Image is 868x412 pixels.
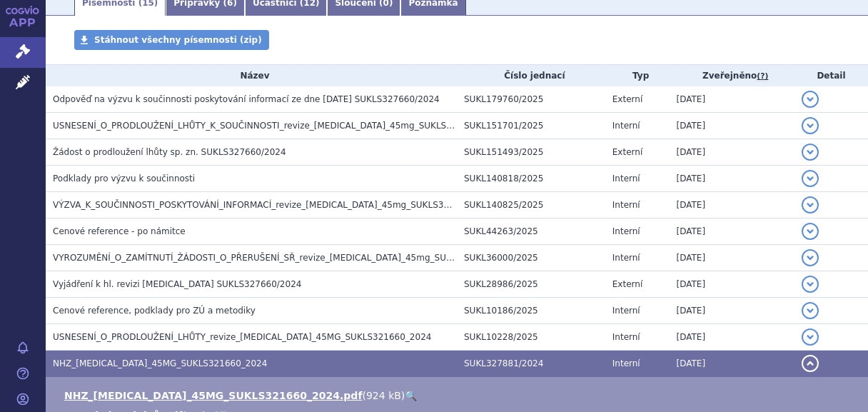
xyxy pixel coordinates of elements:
[457,298,605,324] td: SUKL10186/2025
[670,271,794,298] td: [DATE]
[457,324,605,351] td: SUKL10228/2025
[612,358,640,368] span: Interní
[670,86,794,113] td: [DATE]
[802,355,819,372] button: detail
[366,390,401,401] span: 924 kB
[612,121,640,131] span: Interní
[670,192,794,218] td: [DATE]
[53,332,431,342] span: USNESENÍ_O_PRODLOUŽENÍ_LHŮTY_revize_ustekinumab_45MG_SUKLS321660_2024
[802,144,819,161] button: detail
[53,121,505,131] span: USNESENÍ_O_PRODLOUŽENÍ_LHŮTY_K_SOUČINNOSTI_revize_ustekinumab_45mg_SUKLS327660_2024
[612,200,640,210] span: Interní
[53,94,440,104] span: Odpověď na výzvu k součinnosti poskytování informací ze dne 17. 4. 2025 SUKLS327660/2024
[802,170,819,187] button: detail
[605,65,670,86] th: Typ
[670,351,794,377] td: [DATE]
[405,390,417,401] a: 🔍
[794,65,868,86] th: Detail
[457,351,605,377] td: SUKL327881/2024
[757,71,768,81] abbr: (?)
[802,249,819,266] button: detail
[670,218,794,245] td: [DATE]
[53,279,301,289] span: Vyjádření k hl. revizi Stelara SUKLS327660/2024
[612,94,642,104] span: Externí
[612,332,640,342] span: Interní
[94,35,262,45] span: Stáhnout všechny písemnosti (zip)
[64,390,362,401] a: NHZ_[MEDICAL_DATA]_45MG_SUKLS321660_2024.pdf
[457,192,605,218] td: SUKL140825/2025
[457,166,605,192] td: SUKL140818/2025
[802,276,819,293] button: detail
[802,328,819,346] button: detail
[802,196,819,213] button: detail
[670,298,794,324] td: [DATE]
[670,113,794,139] td: [DATE]
[670,166,794,192] td: [DATE]
[670,324,794,351] td: [DATE]
[612,174,640,184] span: Interní
[612,253,640,263] span: Interní
[612,306,640,316] span: Interní
[670,245,794,271] td: [DATE]
[46,65,457,86] th: Název
[74,30,269,50] a: Stáhnout všechny písemnosti (zip)
[53,147,286,157] span: Žádost o prodloužení lhůty sp. zn. SUKLS327660/2024
[53,253,520,263] span: VYROZUMĚNÍ_O_ZAMÍTNUTÍ_ŽÁDOSTI_O_PŘERUŠENÍ_SŘ_revize_ustekinumab_45mg_SUKLS327660_2024
[457,271,605,298] td: SUKL28986/2025
[802,223,819,240] button: detail
[457,113,605,139] td: SUKL151701/2025
[802,302,819,319] button: detail
[612,279,642,289] span: Externí
[64,388,854,403] li: ( )
[457,218,605,245] td: SUKL44263/2025
[53,358,267,368] span: NHZ_ustekinumab_45MG_SUKLS321660_2024
[53,306,256,316] span: Cenové reference, podklady pro ZÚ a metodiky
[457,245,605,271] td: SUKL36000/2025
[670,65,794,86] th: Zveřejněno
[802,91,819,108] button: detail
[457,139,605,166] td: SUKL151493/2025
[53,200,497,210] span: VÝZVA_K_SOUČINNOSTI_POSKYTOVÁNÍ_INFORMACÍ_revize_ustekinumab_45mg_SUKLS327660_2024
[670,139,794,166] td: [DATE]
[802,117,819,134] button: detail
[612,147,642,157] span: Externí
[53,174,195,184] span: Podklady pro výzvu k součinnosti
[457,65,605,86] th: Číslo jednací
[457,86,605,113] td: SUKL179760/2025
[612,226,640,236] span: Interní
[53,226,186,236] span: Cenové reference - po námitce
